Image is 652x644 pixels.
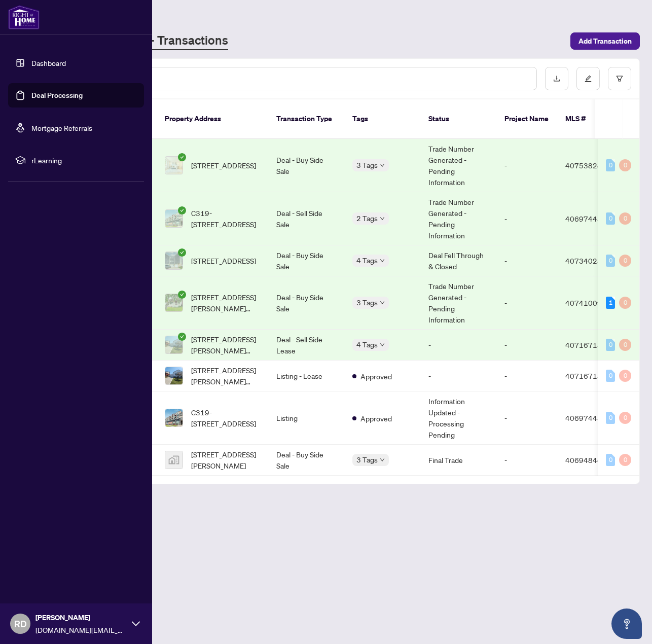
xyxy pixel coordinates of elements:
span: [STREET_ADDRESS] [191,255,256,266]
div: 0 [619,212,631,225]
td: - [420,330,496,361]
a: Mortgage Referrals [31,123,92,132]
button: download [545,67,568,90]
td: Trade Number Generated - Pending Information [420,192,496,245]
img: thumbnail-img [165,367,183,384]
span: check-circle [178,248,186,257]
div: 1 [606,297,615,309]
span: down [380,163,385,168]
span: Approved [360,371,392,382]
span: [DOMAIN_NAME][EMAIL_ADDRESS][DOMAIN_NAME] [35,624,127,635]
img: thumbnail-img [165,294,183,311]
td: - [496,192,557,245]
button: Open asap [611,609,642,639]
span: 4 Tags [356,339,378,350]
td: Final Trade [420,445,496,476]
span: RD [14,617,27,631]
div: 0 [619,159,631,171]
td: Information Updated - Processing Pending [420,391,496,445]
td: - [496,361,557,391]
span: [STREET_ADDRESS][PERSON_NAME][PERSON_NAME] [191,292,260,314]
th: Status [420,99,496,139]
span: [STREET_ADDRESS][PERSON_NAME][PERSON_NAME] [191,334,260,356]
span: [STREET_ADDRESS][PERSON_NAME][PERSON_NAME] [191,365,260,387]
img: thumbnail-img [165,336,183,353]
td: - [496,245,557,276]
span: down [380,216,385,221]
td: Trade Number Generated - Pending Information [420,139,496,192]
div: 0 [606,454,615,466]
span: Add Transaction [578,33,632,49]
div: 0 [619,339,631,351]
button: filter [608,67,631,90]
span: down [380,258,385,263]
span: C319-[STREET_ADDRESS] [191,407,260,429]
span: 3 Tags [356,454,378,466]
th: Project Name [496,99,557,139]
td: Deal Fell Through & Closed [420,245,496,276]
img: thumbnail-img [165,210,183,227]
span: 40753828 [565,161,602,170]
div: 0 [619,255,631,267]
span: [STREET_ADDRESS][PERSON_NAME] [191,449,260,471]
span: 40697443 [565,214,602,223]
td: Deal - Buy Side Sale [268,245,344,276]
td: Deal - Sell Side Sale [268,192,344,245]
div: 0 [606,212,615,225]
span: down [380,300,385,305]
span: 40741009 [565,298,602,307]
div: 0 [619,370,631,382]
span: down [380,342,385,347]
img: thumbnail-img [165,409,183,426]
td: - [496,391,557,445]
th: Transaction Type [268,99,344,139]
td: Trade Number Generated - Pending Information [420,276,496,330]
img: thumbnail-img [165,157,183,174]
span: check-circle [178,333,186,341]
th: Property Address [157,99,268,139]
span: check-circle [178,206,186,214]
td: Deal - Buy Side Sale [268,276,344,330]
a: Deal Processing [31,91,83,100]
span: edit [585,75,592,82]
span: 4 Tags [356,255,378,266]
td: - [496,330,557,361]
td: - [420,361,496,391]
span: 40716713 [565,340,602,349]
td: - [496,445,557,476]
div: 0 [619,297,631,309]
button: Add Transaction [570,32,640,50]
a: Dashboard [31,58,66,67]
td: Deal - Sell Side Lease [268,330,344,361]
span: check-circle [178,153,186,161]
span: check-circle [178,291,186,299]
span: filter [616,75,623,82]
span: 40716713 [565,371,602,380]
td: - [496,139,557,192]
span: 2 Tags [356,212,378,224]
span: download [553,75,560,82]
img: thumbnail-img [165,451,183,469]
span: 40697443 [565,413,602,422]
div: 0 [619,412,631,424]
td: Deal - Buy Side Sale [268,139,344,192]
span: [STREET_ADDRESS] [191,160,256,171]
td: Listing - Lease [268,361,344,391]
span: 3 Tags [356,297,378,308]
span: down [380,457,385,462]
td: Listing [268,391,344,445]
span: 3 Tags [356,159,378,171]
div: 0 [606,159,615,171]
div: 0 [606,339,615,351]
img: thumbnail-img [165,252,183,269]
th: Tags [344,99,420,139]
div: 0 [606,255,615,267]
span: 40694844 [565,455,602,464]
td: Deal - Buy Side Sale [268,445,344,476]
span: [PERSON_NAME] [35,612,127,623]
img: logo [8,5,40,29]
button: edit [576,67,600,90]
td: - [496,276,557,330]
th: MLS # [557,99,618,139]
span: C319-[STREET_ADDRESS] [191,207,260,230]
